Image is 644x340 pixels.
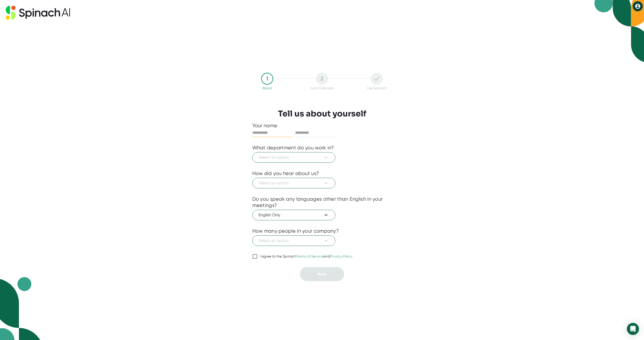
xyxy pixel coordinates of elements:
[252,178,335,188] button: Select an option
[252,196,392,208] div: Do you speak any languages other than English in your meetings?
[316,73,328,85] div: 2
[300,267,344,281] button: Next
[627,323,639,335] div: Open Intercom Messenger
[318,272,326,276] span: Next
[252,228,339,234] div: How many people in your company?
[278,109,366,118] h3: Tell us about yourself
[259,154,329,160] span: Select an option
[330,254,352,258] a: Privacy Policy
[259,180,329,186] span: Select an option
[297,254,323,258] a: Terms of Service
[252,152,335,163] button: Select an option
[252,122,392,129] div: Your name
[252,145,334,151] div: What department do you work in?
[367,86,387,90] div: Use Spinach
[261,73,273,85] div: 1
[260,254,353,259] div: I agree to the Spinach and
[259,238,329,244] span: Select an option
[259,212,329,218] span: English Only
[310,86,334,90] div: Sync Calendar
[252,170,319,177] div: How did you hear about us?
[252,210,335,220] button: English Only
[262,86,272,90] div: About
[252,235,335,246] button: Select an option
